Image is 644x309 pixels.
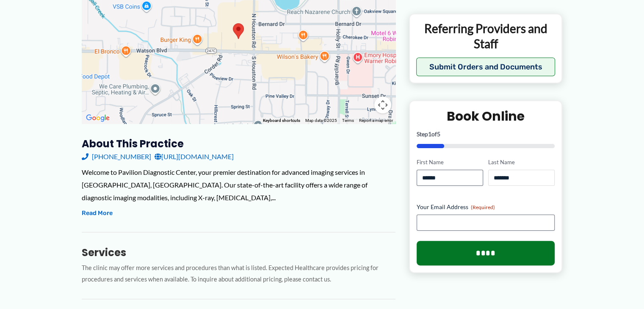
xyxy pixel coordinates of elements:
p: Referring Providers and Staff [416,21,556,52]
p: The clinic may offer more services and procedures than what is listed. Expected Healthcare provid... [82,262,395,285]
button: Read More [82,208,113,218]
label: First Name [417,159,483,167]
label: Last Name [488,159,555,167]
span: (Required) [471,204,495,210]
label: Your Email Address [417,203,555,211]
img: Google [84,113,112,124]
a: Terms (opens in new tab) [342,118,354,123]
a: Report a map error [359,118,393,123]
h3: Services [82,246,395,259]
div: Welcome to Pavilion Diagnostic Center, your premier destination for advanced imaging services in ... [82,166,395,204]
span: Map data ©2025 [305,118,337,123]
a: [URL][DOMAIN_NAME] [155,150,234,163]
span: 5 [437,131,440,138]
a: Open this area in Google Maps (opens a new window) [84,113,112,124]
h2: Book Online [417,108,555,125]
button: Keyboard shortcuts [263,118,300,124]
p: Step of [417,132,555,138]
h3: About this practice [82,137,395,150]
button: Submit Orders and Documents [416,58,556,77]
a: [PHONE_NUMBER] [82,150,151,163]
span: 1 [428,131,431,138]
button: Map camera controls [374,97,391,113]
